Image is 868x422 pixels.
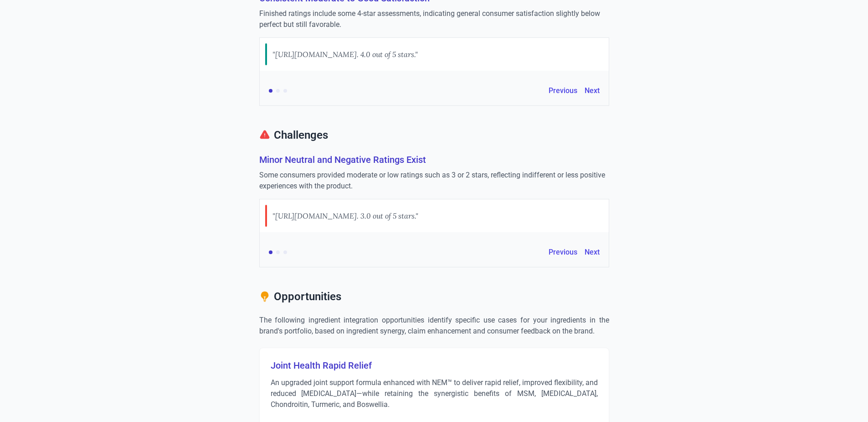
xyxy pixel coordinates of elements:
[259,8,609,30] p: Finished ratings include some 4-star assessments, indicating general consumer satisfaction slight...
[585,247,600,258] button: Next
[271,377,598,410] p: An upgraded joint support formula enhanced with NEM™ to deliver rapid relief, improved flexibilit...
[259,289,609,307] h2: Opportunities
[271,359,598,372] h3: Joint Health Rapid Relief
[283,89,287,93] button: Evidence 3
[269,89,272,93] button: Evidence 1
[259,315,609,337] p: The following ingredient integration opportunities identify specific use cases for your ingredien...
[272,205,418,227] div: "[URL][DOMAIN_NAME]. 3.0 out of 5 stars."
[283,250,287,254] button: Evidence 3
[272,43,418,65] div: "[URL][DOMAIN_NAME]. 4.0 out of 5 stars."
[549,85,577,96] button: Previous
[259,128,609,146] h2: Challenges
[585,85,600,96] button: Next
[259,170,609,192] p: Some consumers provided moderate or low ratings such as 3 or 2 stars, reflecting indifferent or l...
[549,247,577,258] button: Previous
[259,153,609,166] h3: Minor Neutral and Negative Ratings Exist
[276,89,280,93] button: Evidence 2
[276,250,280,254] button: Evidence 2
[269,250,272,254] button: Evidence 1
